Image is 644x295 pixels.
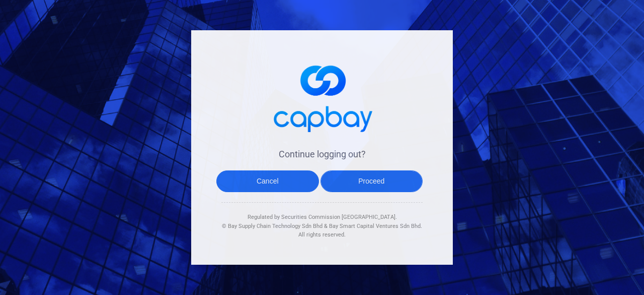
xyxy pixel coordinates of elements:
[216,170,319,192] button: Cancel
[221,203,423,240] div: Regulated by Securities Commission [GEOGRAPHIC_DATA]. & All rights reserved.
[267,55,377,138] img: logo
[329,223,422,229] span: Bay Smart Capital Ventures Sdn Bhd.
[320,170,423,192] button: Proceed
[222,223,323,229] span: © Bay Supply Chain Technology Sdn Bhd
[221,148,423,160] h4: Continue logging out?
